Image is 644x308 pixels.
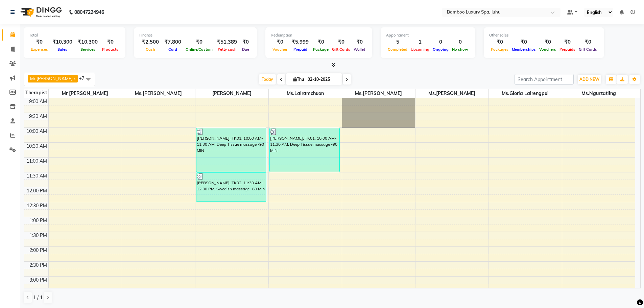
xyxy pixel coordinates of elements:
span: Wallet [352,47,367,52]
span: Card [167,47,179,52]
span: Packages [489,47,510,52]
div: ₹0 [29,38,50,46]
span: Ms.Gloria Lalrengpui [489,89,562,98]
div: Finance [139,32,252,38]
div: 10:30 AM [25,143,48,150]
div: 10:00 AM [25,128,48,135]
span: 1 / 1 [33,294,43,301]
span: Ms.Lalramchuon [269,89,342,98]
div: ₹0 [489,38,510,46]
span: Prepaids [558,47,577,52]
div: Redemption [271,32,367,38]
span: Gift Cards [330,47,352,52]
span: Services [79,47,97,52]
span: Sales [56,47,69,52]
div: ₹10,300 [75,38,100,46]
img: logo [17,3,64,22]
b: 08047224946 [74,3,104,22]
div: ₹0 [100,38,120,46]
div: 9:00 AM [28,98,48,105]
span: Due [240,47,251,52]
div: 0 [450,38,470,46]
div: 12:00 PM [25,187,48,194]
span: Mr [PERSON_NAME] [49,89,122,98]
div: ₹10,300 [50,38,75,46]
span: Petty cash [216,47,238,52]
button: ADD NEW [578,75,601,84]
span: Online/Custom [184,47,214,52]
div: [PERSON_NAME], TK01, 10:00 AM-11:30 AM, Deep Tissue massage -90 MIN [196,128,266,172]
div: 2:00 PM [28,247,48,254]
div: Appointment [386,32,470,38]
div: 11:30 AM [25,172,48,180]
span: Ongoing [431,47,450,52]
span: ADD NEW [579,77,599,82]
span: Ms.Ngurzatling [562,89,636,98]
input: 2025-10-02 [306,74,339,85]
span: Vouchers [538,47,558,52]
span: Gift Cards [577,47,599,52]
span: Prepaid [292,47,309,52]
span: Ms.[PERSON_NAME] [415,89,488,98]
span: Today [259,74,276,85]
span: Voucher [271,47,289,52]
div: [PERSON_NAME], TK02, 11:30 AM-12:30 PM, Swedish massage -60 MIN [196,173,266,202]
div: Other sales [489,32,599,38]
span: No show [450,47,470,52]
div: [PERSON_NAME], TK01, 10:00 AM-11:30 AM, Deep Tissue massage -90 MIN [270,128,340,172]
div: 0 [431,38,450,46]
span: Expenses [29,47,50,52]
div: 3:00 PM [28,277,48,284]
span: Ms.[PERSON_NAME] [342,89,415,98]
div: 2:30 PM [28,262,48,269]
div: ₹0 [271,38,289,46]
div: ₹0 [184,38,214,46]
div: ₹0 [510,38,538,46]
div: ₹7,800 [162,38,184,46]
span: Memberships [510,47,538,52]
input: Search Appointment [515,74,574,85]
div: 1 [409,38,431,46]
div: 5 [386,38,409,46]
div: ₹0 [311,38,330,46]
div: 1:30 PM [28,232,48,239]
span: Mr [PERSON_NAME] [30,76,73,81]
div: ₹0 [240,38,252,46]
div: ₹0 [577,38,599,46]
div: ₹0 [558,38,577,46]
div: ₹5,999 [289,38,311,46]
div: Total [29,32,120,38]
a: x [73,76,76,81]
div: ₹51,389 [214,38,240,46]
div: ₹0 [538,38,558,46]
div: 11:00 AM [25,158,48,165]
div: ₹2,500 [139,38,162,46]
div: Therapist [24,89,48,96]
span: Ms.[PERSON_NAME] [122,89,195,98]
span: Cash [144,47,157,52]
span: +7 [79,75,90,81]
div: ₹0 [330,38,352,46]
div: ₹0 [352,38,367,46]
div: 1:00 PM [28,217,48,224]
span: Package [311,47,330,52]
div: 12:30 PM [25,202,48,209]
span: [PERSON_NAME] [195,89,268,98]
div: 9:30 AM [28,113,48,120]
span: Thu [291,77,306,82]
span: Completed [386,47,409,52]
span: Products [100,47,120,52]
span: Upcoming [409,47,431,52]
